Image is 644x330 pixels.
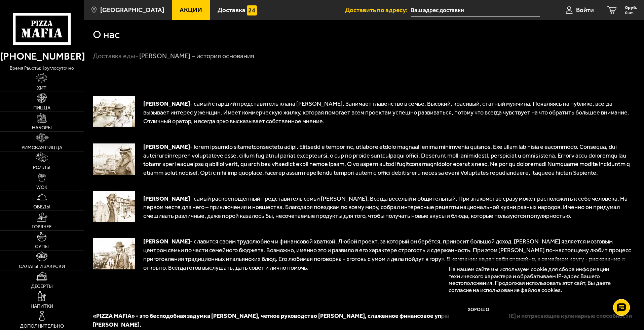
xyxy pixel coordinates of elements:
span: Супы [35,244,49,249]
span: Войти [576,7,594,13]
p: На нашем сайте мы используем cookie для сбора информации технического характера и обрабатываем IP... [449,266,624,294]
img: 15daf4d41897b9f0e9f617042186c801.svg [247,5,257,15]
span: Акции [180,7,202,13]
span: Обеды [33,204,50,209]
span: Десерты [31,284,53,289]
input: Ваш адрес доставки [411,4,540,16]
span: [GEOGRAPHIC_DATA] [100,7,164,13]
button: Хорошо [449,300,509,320]
h1: О нас [93,29,120,40]
span: Наборы [32,125,52,130]
span: Горячее [32,224,52,229]
img: 1024x1024 [93,96,135,127]
a: Доставка еды- [93,52,138,60]
span: [PERSON_NAME] [143,143,190,151]
img: 1024x1024 [93,238,135,269]
img: 1024x1024 [93,143,135,175]
span: WOK [36,185,47,190]
span: - самый старший представитель клана [PERSON_NAME]. Занимает главенство в семье. Высокий, красивый... [143,100,629,125]
span: - lorem ipsumdo sitametconsectetu adipi. Elitsedd e temporinc, utlabore etdolo magnaali enima min... [143,143,630,176]
span: [PERSON_NAME] [143,195,190,202]
span: Напитки [31,304,53,309]
img: 1024x1024 [93,191,135,222]
div: [PERSON_NAME] – история основания [139,52,254,61]
span: Доставить по адресу: [345,7,411,13]
span: Пицца [33,105,50,110]
span: Хит [37,86,46,91]
span: «PIZZA MAFIA» - это бесподобная задумка [PERSON_NAME], четкое руководство [PERSON_NAME], слаженно... [93,312,632,328]
span: Роллы [33,165,50,170]
span: 0 шт. [625,11,637,15]
span: - славится своим трудолюбием и финансовой хваткой. Любой проект, за который он берётся, приносит ... [143,238,631,271]
span: [PERSON_NAME] [143,238,190,245]
span: Римская пицца [22,145,62,150]
span: Доставка [218,7,245,13]
span: - самый раскрепощенный представитель семьи [PERSON_NAME]. Всегда веселый и общительный. При знако... [143,195,628,220]
span: 0 руб. [625,5,637,10]
span: Салаты и закуски [19,264,65,269]
span: Дополнительно [20,324,64,329]
span: [PERSON_NAME] [143,100,190,107]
